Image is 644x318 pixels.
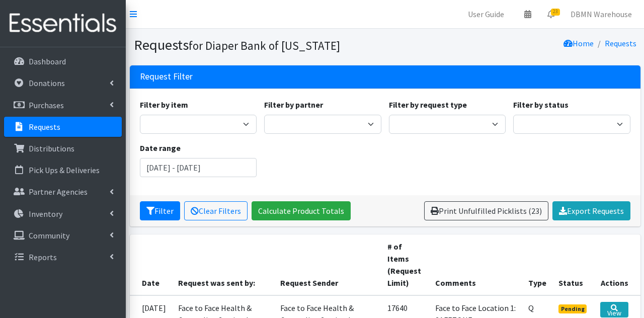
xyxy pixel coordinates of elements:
a: Reports [4,247,122,267]
a: Donations [4,73,122,93]
abbr: Quantity [528,303,534,313]
label: Date range [140,142,181,154]
a: User Guide [460,4,512,24]
a: Purchases [4,95,122,115]
h1: Requests [134,36,381,54]
p: Partner Agencies [29,187,88,197]
label: Filter by request type [389,99,467,111]
a: Inventory [4,204,122,224]
th: Request Sender [274,234,381,295]
label: Filter by partner [264,99,323,111]
span: Pending [558,304,587,313]
img: HumanEssentials [4,7,122,40]
a: Partner Agencies [4,182,122,202]
p: Community [29,230,69,241]
a: Calculate Product Totals [252,201,351,220]
p: Dashboard [29,56,66,66]
a: Distributions [4,138,122,158]
p: Pick Ups & Deliveries [29,165,100,175]
p: Purchases [29,100,64,110]
a: Dashboard [4,51,122,71]
p: Distributions [29,143,74,153]
th: Type [522,234,552,295]
th: # of Items (Request Limit) [381,234,430,295]
th: Request was sent by: [172,234,274,295]
h3: Request Filter [140,71,193,82]
p: Inventory [29,209,62,219]
a: Requests [605,38,636,48]
span: 23 [551,9,560,16]
th: Actions [594,234,640,295]
a: Clear Filters [184,201,248,220]
input: January 1, 2011 - December 31, 2011 [140,158,257,177]
th: Status [552,234,595,295]
p: Donations [29,78,65,88]
a: Pick Ups & Deliveries [4,160,122,180]
a: Export Requests [552,201,630,220]
small: for Diaper Bank of [US_STATE] [189,38,340,53]
p: Requests [29,122,60,132]
button: Filter [140,201,180,220]
th: Comments [429,234,522,295]
a: View [600,302,628,317]
th: Date [130,234,172,295]
p: Reports [29,252,57,262]
label: Filter by item [140,99,188,111]
a: 23 [539,4,562,24]
a: Requests [4,117,122,137]
a: Home [563,38,594,48]
a: DBMN Warehouse [562,4,640,24]
label: Filter by status [513,99,569,111]
a: Print Unfulfilled Picklists (23) [424,201,548,220]
a: Community [4,225,122,246]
